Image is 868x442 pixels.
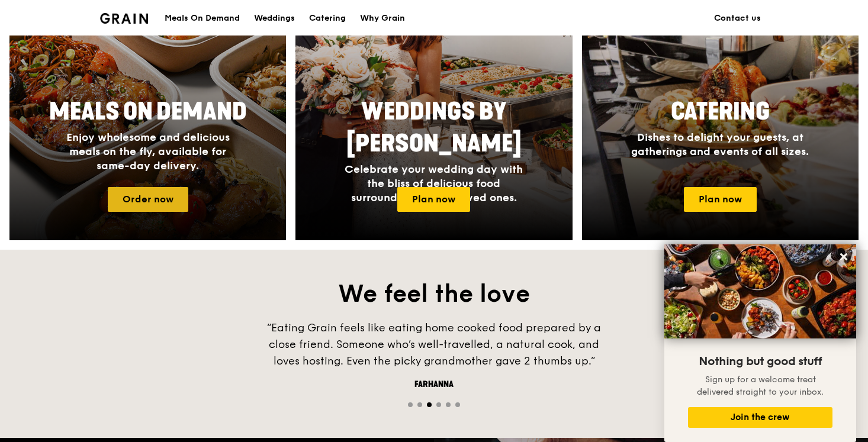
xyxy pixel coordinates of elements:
[66,131,230,172] span: Enjoy wholesome and delicious meals on the fly, available for same-day delivery.
[108,187,188,212] a: Order now
[631,131,809,158] span: Dishes to delight your guests, at gatherings and events of all sizes.
[302,1,353,36] a: Catering
[688,407,832,428] button: Join the crew
[455,402,460,407] span: Go to slide 6
[436,402,441,407] span: Go to slide 4
[254,1,295,36] div: Weddings
[49,98,247,126] span: Meals On Demand
[309,1,346,36] div: Catering
[256,320,612,369] div: “Eating Grain feels like eating home cooked food prepared by a close friend. Someone who’s well-t...
[353,1,412,36] a: Why Grain
[664,244,856,338] img: DSC07876-Edit02-Large.jpeg
[397,187,470,212] a: Plan now
[256,379,612,391] div: Farhanna
[100,13,148,24] img: Grain
[707,1,768,36] a: Contact us
[427,402,432,407] span: Go to slide 3
[446,402,451,407] span: Go to slide 5
[346,98,522,158] span: Weddings by [PERSON_NAME]
[697,375,824,397] span: Sign up for a welcome treat delivered straight to your inbox.
[360,1,405,36] div: Why Grain
[165,1,240,36] div: Meals On Demand
[408,402,413,407] span: Go to slide 1
[684,187,757,212] a: Plan now
[417,402,422,407] span: Go to slide 2
[834,247,853,266] button: Close
[699,354,822,369] span: Nothing but good stuff
[671,98,770,126] span: Catering
[247,1,302,36] a: Weddings
[345,163,523,204] span: Celebrate your wedding day with the bliss of delicious food surrounded by your loved ones.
